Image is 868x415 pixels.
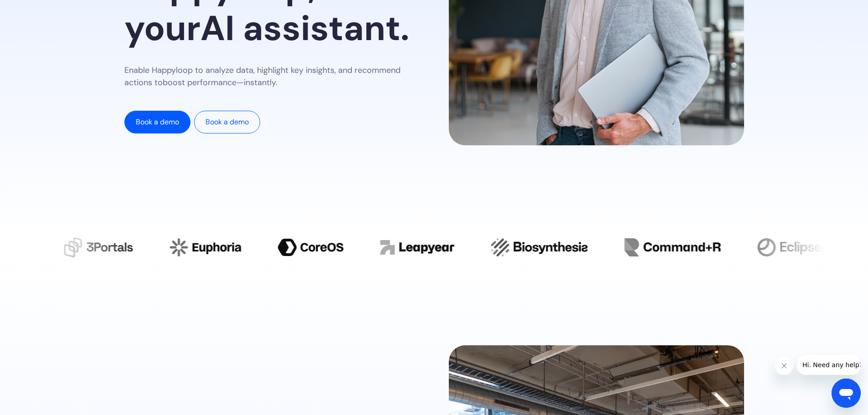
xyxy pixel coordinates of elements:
span: boost performance—instantly. [163,77,277,88]
a: Book a demo [124,111,190,133]
iframe: Close message [775,357,793,375]
span: AI assistant. [200,5,409,51]
p: Enable Happyloop to analyze data, highlight key insights, and recommend actions to [124,64,420,89]
span: Hi. Need any help? [5,6,66,14]
a: Book a demo [194,111,260,133]
iframe: Button to launch messaging window [832,379,861,408]
iframe: Message from company [797,355,861,375]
